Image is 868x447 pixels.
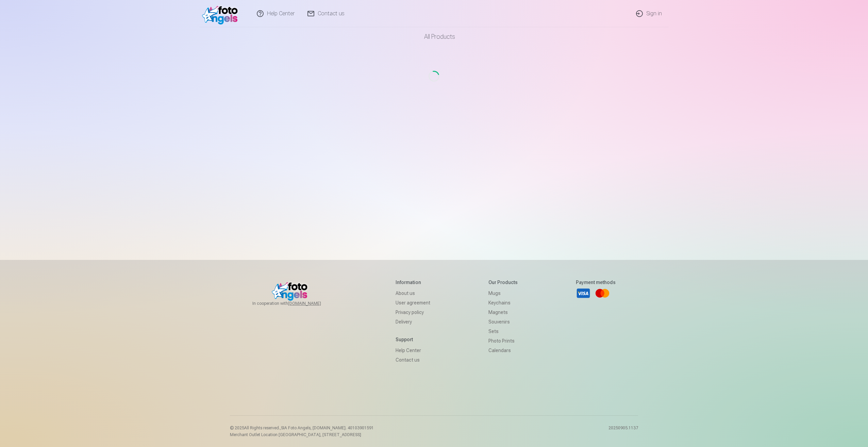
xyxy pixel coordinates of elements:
[488,317,518,327] a: Souvenirs
[396,317,430,327] a: Delivery
[488,327,518,336] a: Sets
[252,301,337,306] span: In cooperation with
[396,288,430,298] a: About us
[288,301,337,306] a: [DOMAIN_NAME]
[230,432,374,437] p: Merchant Outlet Location [GEOGRAPHIC_DATA], [STREET_ADDRESS]
[488,279,518,286] h5: Our products
[488,346,518,355] a: Calendars
[488,298,518,308] a: Keychains
[488,308,518,317] a: Magnets
[281,426,374,430] span: SIA Foto Angels, [DOMAIN_NAME]. 40103901591
[595,286,610,301] a: Mastercard
[202,3,241,24] img: /v1
[396,336,430,343] h5: Support
[576,279,616,286] h5: Payment methods
[488,336,518,346] a: Photo prints
[396,346,430,355] a: Help Center
[576,286,591,301] a: Visa
[396,308,430,317] a: Privacy policy
[396,355,430,365] a: Contact us
[608,425,638,437] p: 20250905.1137
[396,279,430,286] h5: Information
[488,288,518,298] a: Mugs
[396,298,430,308] a: User agreement
[405,27,463,46] a: All products
[230,425,374,431] p: © 2025 All Rights reserved. ,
